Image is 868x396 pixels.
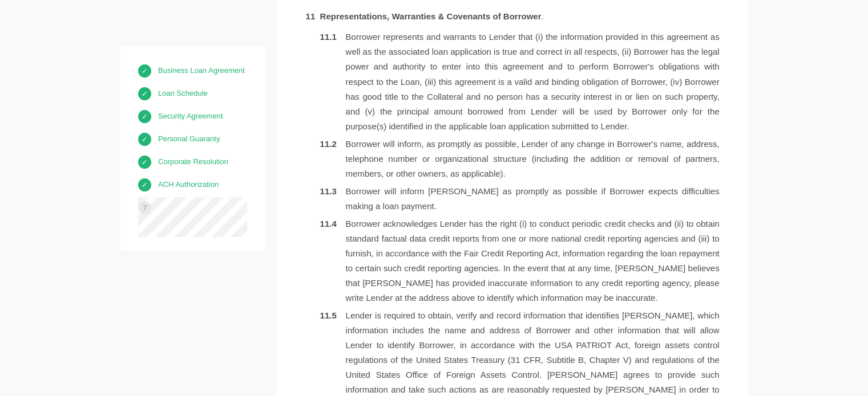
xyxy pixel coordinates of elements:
a: Business Loan Agreement [158,60,245,80]
li: Borrower will inform [PERSON_NAME] as promptly as possible if Borrower expects difficulties makin... [320,183,720,213]
a: Corporate Resolution [158,152,228,172]
a: ACH Authorization [158,174,219,194]
a: Personal Guaranty [158,129,220,149]
li: Borrower represents and warrants to Lender that (i) the information provided in this agreement as... [320,30,720,133]
a: Loan Schedule [158,83,208,103]
b: Representations, Warranties & Covenants of Borrower [320,11,542,21]
li: Borrower acknowledges Lender has the right (i) to conduct periodic credit checks and (ii) to obta... [320,216,720,305]
a: Security Agreement [158,106,223,126]
li: Borrower will inform, as promptly as possible, Lender of any change in Borrower's name, address, ... [320,136,720,181]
